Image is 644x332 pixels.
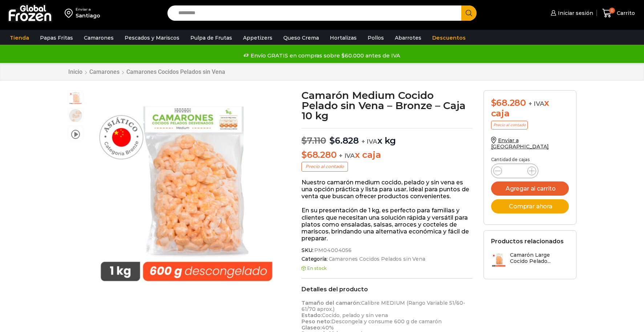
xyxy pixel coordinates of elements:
[429,31,469,45] a: Descuentos
[76,7,100,12] div: Enviar a
[301,90,473,121] h1: Camarón Medium Cocido Pelado sin Vena – Bronze – Caja 10 kg
[68,108,83,123] span: camaron medium bronze
[301,135,307,146] span: $
[301,247,473,253] span: SKU:
[76,12,100,19] div: Santiago
[301,128,473,146] p: x kg
[301,318,331,325] strong: Peso neto:
[121,31,183,45] a: Pescados y Mariscos
[491,137,549,150] a: Enviar a [GEOGRAPHIC_DATA]
[89,68,120,75] a: Camarones
[339,152,355,159] span: + IVA
[87,90,286,290] div: 1 / 3
[491,181,569,196] button: Agregar al carrito
[68,91,83,105] span: Camarón Medium Cocido Pelado sin Vena
[461,5,477,21] button: Search button
[361,138,377,145] span: + IVA
[301,286,473,293] h2: Detalles del producto
[391,31,425,45] a: Abarrotes
[301,150,473,160] p: x caja
[280,31,323,45] a: Queso Crema
[301,149,307,160] span: $
[600,5,637,22] a: 0 Carrito
[301,135,326,146] bdi: 7.110
[491,238,564,245] h2: Productos relacionados
[301,207,473,242] p: En su presentación de 1 kg, es perfecto para familias y clientes que necesitan una solución rápid...
[68,68,226,75] nav: Breadcrumb
[301,300,361,306] strong: Tamaño del camarón:
[491,121,528,129] p: Precio al contado
[68,68,83,75] a: Inicio
[491,252,569,268] a: Camarón Large Cocido Pelado...
[491,157,569,162] p: Cantidad de cajas
[491,98,569,119] div: x caja
[491,199,569,213] button: Comprar ahora
[301,149,336,160] bdi: 68.280
[508,166,522,176] input: Product quantity
[556,9,593,17] span: Iniciar sesión
[87,90,286,290] img: Camarón Medium Cocido Pelado sin Vena
[491,97,497,108] span: $
[36,31,77,45] a: Papas Fritas
[528,100,544,107] span: + IVA
[80,31,117,45] a: Camarones
[301,256,473,262] span: Categoría:
[609,8,615,13] span: 0
[329,135,335,146] span: $
[549,6,593,20] a: Iniciar sesión
[313,247,352,253] span: PM04004056
[301,162,348,171] p: Precio al contado
[364,31,388,45] a: Pollos
[510,252,569,264] h3: Camarón Large Cocido Pelado...
[491,97,526,108] bdi: 68.280
[328,256,425,262] a: Camarones Cocidos Pelados sin Vena
[301,266,473,271] p: En stock
[126,68,226,75] a: Camarones Cocidos Pelados sin Vena
[615,9,635,17] span: Carrito
[329,135,359,146] bdi: 6.828
[239,31,276,45] a: Appetizers
[301,324,321,331] strong: Glaseo:
[301,312,322,319] strong: Estado:
[65,7,76,19] img: address-field-icon.svg
[6,31,33,45] a: Tienda
[326,31,360,45] a: Hortalizas
[301,179,473,200] p: Nuestro camarón medium cocido, pelado y sin vena es una opción práctica y lista para usar, ideal ...
[187,31,236,45] a: Pulpa de Frutas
